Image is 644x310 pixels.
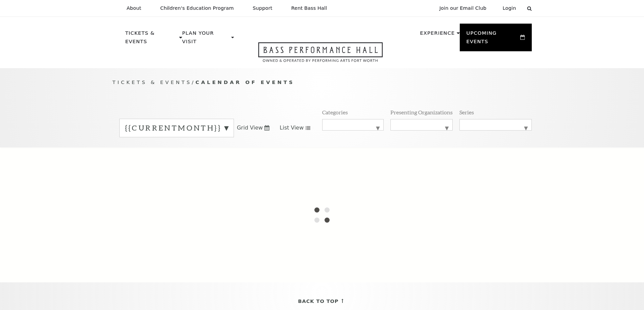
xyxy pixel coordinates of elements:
[420,29,455,41] p: Experience
[237,124,263,132] span: Grid View
[182,29,230,50] p: Plan Your Visit
[291,5,327,11] p: Rent Bass Hall
[467,29,519,50] p: Upcoming Events
[113,79,192,85] span: Tickets & Events
[298,297,339,306] span: Back To Top
[459,109,474,116] p: Series
[125,123,228,133] label: {{currentMonth}}
[127,5,141,11] p: About
[390,109,453,116] p: Presenting Organizations
[113,78,532,87] p: /
[322,109,348,116] p: Categories
[280,124,304,132] span: List View
[253,5,272,11] p: Support
[125,29,178,50] p: Tickets & Events
[195,79,294,85] span: Calendar of Events
[160,5,234,11] p: Children's Education Program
